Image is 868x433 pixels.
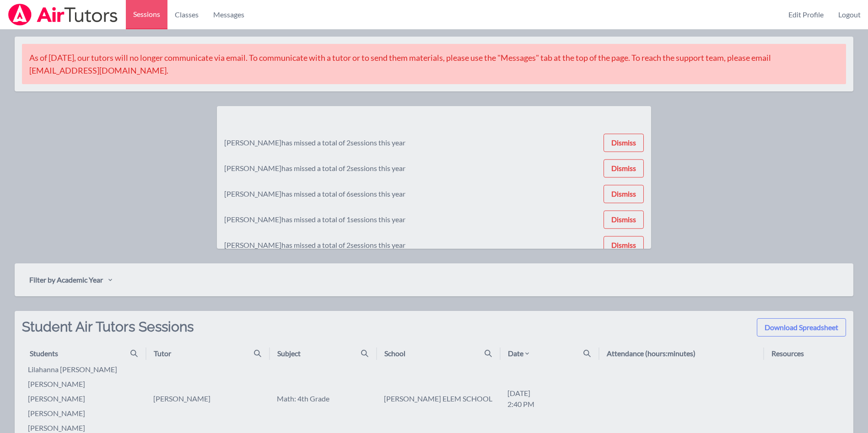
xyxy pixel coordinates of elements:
div: Date [508,348,531,359]
img: Airtutors Logo [7,4,119,26]
div: Subject [277,348,301,359]
button: Filter by Academic Year [22,271,119,289]
div: [PERSON_NAME] has missed a total of 2 sessions this year [224,163,405,174]
button: Dismiss [604,210,644,229]
button: Dismiss [604,236,644,254]
div: [PERSON_NAME] has missed a total of 6 sessions this year [224,188,405,199]
div: [PERSON_NAME] has missed a total of 1 sessions this year [224,214,405,225]
button: Dismiss [604,185,644,203]
li: [PERSON_NAME] [28,393,146,404]
div: [PERSON_NAME] has missed a total of 2 sessions this year [224,240,405,251]
div: Tutor [154,348,171,359]
div: As of [DATE], our tutors will no longer communicate via email. To communicate with a tutor or to ... [22,44,846,84]
li: lilahanna [PERSON_NAME] [28,364,146,375]
div: Students [30,348,58,359]
button: Dismiss [604,134,644,152]
div: [PERSON_NAME] has missed a total of 2 sessions this year [224,137,405,148]
div: Attendance (hours:minutes) [607,348,695,359]
button: Dismiss [604,159,644,177]
h2: Student Air Tutors Sessions [22,318,194,347]
li: [PERSON_NAME] [28,408,146,419]
span: Messages [213,9,244,20]
button: Download Spreadsheet [757,318,846,337]
li: [PERSON_NAME] [28,379,146,390]
div: School [384,348,405,359]
div: Resources [771,348,804,359]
